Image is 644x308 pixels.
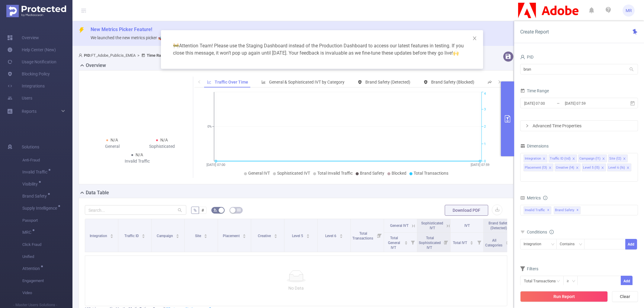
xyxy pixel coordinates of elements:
[525,124,529,128] i: icon: right
[556,164,574,172] div: Creative (l4)
[520,55,533,59] span: PID
[549,154,577,162] li: Traffic ID (tid)
[520,88,549,93] span: Time Range
[560,239,579,249] div: Contains
[453,50,459,56] span: highfive
[525,164,547,172] div: Placement (l3)
[520,55,525,59] i: icon: user
[626,166,630,170] i: icon: close
[524,239,546,249] div: Integration
[549,230,554,234] i: icon: info-circle
[520,266,538,271] span: Filters
[466,30,483,47] button: Close
[564,99,613,107] input: End date
[572,157,575,161] i: icon: close
[602,157,605,161] i: icon: close
[525,155,541,163] div: Integration
[547,207,549,214] span: ✕
[623,157,626,161] i: icon: close
[576,166,579,170] i: icon: close
[524,154,547,162] li: Integration
[527,230,554,234] span: Conditions
[549,166,552,170] i: icon: close
[576,207,579,214] span: ✕
[520,291,608,302] button: Run Report
[579,155,601,163] div: Campaign (l1)
[554,206,581,214] span: Brand Safety
[612,291,638,302] button: Clear
[601,166,604,170] i: icon: close
[168,37,476,62] div: Attention Team! Please use the Staging Dashboard instead of the Production Dashboard to access ou...
[520,144,549,148] span: Dimensions
[567,276,573,286] div: ≥
[609,155,621,163] div: Site (l2)
[520,195,541,200] span: Metrics
[524,164,553,171] li: Placement (l3)
[520,29,549,35] span: Create Report
[625,239,637,249] button: Add
[621,276,633,286] button: Add
[524,206,551,214] span: Invalid Traffic
[608,154,628,162] li: Site (l2)
[550,155,571,163] div: Traffic ID (tid)
[608,164,625,172] div: Level 6 (l6)
[578,154,607,162] li: Campaign (l1)
[607,164,631,171] li: Level 6 (l6)
[524,99,572,107] input: Start date
[572,279,575,284] i: icon: down
[521,121,638,131] div: icon: rightAdvanced Time Properties
[582,164,606,171] li: Level 5 (l5)
[472,36,477,41] i: icon: close
[551,243,555,247] i: icon: down
[555,164,581,171] li: Creative (l4)
[543,157,546,161] i: icon: close
[543,196,547,200] i: icon: info-circle
[579,243,582,247] i: icon: down
[173,43,179,49] span: warning
[583,164,600,172] div: Level 5 (l5)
